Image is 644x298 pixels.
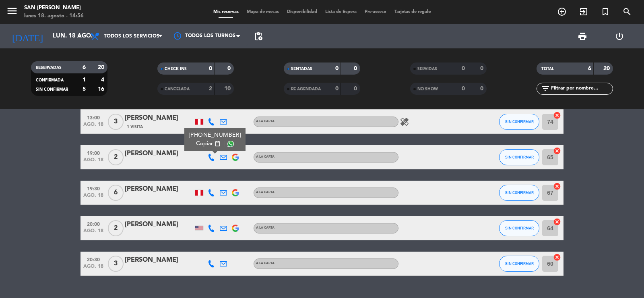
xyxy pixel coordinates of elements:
[83,122,103,131] span: ago. 18
[579,7,588,17] i: exit_to_app
[36,88,68,92] span: SIN CONFIRMAR
[553,182,561,190] i: cancel
[125,255,193,265] div: [PERSON_NAME]
[36,78,64,82] span: CONFIRMADA
[83,77,86,83] strong: 1
[232,225,239,232] img: google-logo.png
[6,5,18,17] i: menu
[254,31,263,41] span: pending_actions
[83,65,86,70] strong: 6
[83,254,103,264] span: 20:30
[232,189,239,196] img: google-logo.png
[354,66,359,71] strong: 0
[215,141,221,147] span: content_paste
[83,183,103,193] span: 19:30
[196,140,213,148] span: Copiar
[165,67,187,71] span: CHECK INS
[499,220,539,236] button: SIN CONFIRMAR
[243,10,283,14] span: Mapa de mesas
[83,157,103,167] span: ago. 18
[209,86,212,92] strong: 2
[83,193,103,202] span: ago. 18
[291,67,312,71] span: SENTADAS
[462,66,465,71] strong: 0
[550,84,613,93] input: Filtrar por nombre...
[104,33,159,39] span: Todos los servicios
[505,119,534,124] span: SIN CONFIRMAR
[224,86,232,92] strong: 10
[499,256,539,272] button: SIN CONFIRMAR
[603,66,611,71] strong: 20
[83,113,103,122] span: 13:00
[557,7,567,17] i: add_circle_outline
[361,10,390,14] span: Pre-acceso
[354,86,359,92] strong: 0
[256,262,275,265] span: A la carta
[209,66,212,71] strong: 0
[615,31,624,41] i: power_settings_new
[101,77,106,83] strong: 4
[505,226,534,230] span: SIN CONFIRMAR
[335,66,339,71] strong: 0
[256,155,275,158] span: A la carta
[98,65,106,70] strong: 20
[6,5,18,20] button: menu
[83,264,103,273] span: ago. 18
[601,7,610,17] i: turned_in_not
[588,66,591,71] strong: 6
[417,67,437,71] span: SERVIDAS
[462,86,465,92] strong: 0
[125,219,193,230] div: [PERSON_NAME]
[256,191,275,194] span: A la carta
[480,86,485,92] strong: 0
[98,86,106,92] strong: 16
[553,218,561,226] i: cancel
[24,4,84,12] div: San [PERSON_NAME]
[283,10,321,14] span: Disponibilidad
[24,12,84,20] div: lunes 18. agosto - 14:56
[125,113,193,123] div: [PERSON_NAME]
[108,256,124,272] span: 3
[578,31,587,41] span: print
[83,228,103,238] span: ago. 18
[417,87,438,91] span: NO SHOW
[196,140,221,148] button: Copiarcontent_paste
[541,84,550,94] i: filter_list
[321,10,361,14] span: Lista de Espera
[499,149,539,165] button: SIN CONFIRMAR
[108,149,124,165] span: 2
[165,87,190,91] span: CANCELADA
[541,67,554,71] span: TOTAL
[505,190,534,195] span: SIN CONFIRMAR
[223,140,225,148] span: |
[125,184,193,194] div: [PERSON_NAME]
[622,7,632,17] i: search
[209,10,243,14] span: Mis reservas
[505,155,534,159] span: SIN CONFIRMAR
[6,27,49,45] i: [DATE]
[83,86,86,92] strong: 5
[83,219,103,228] span: 20:00
[189,131,242,140] div: [PHONE_NUMBER]
[36,66,62,70] span: RESERVADAS
[83,148,103,157] span: 19:00
[553,111,561,119] i: cancel
[499,185,539,201] button: SIN CONFIRMAR
[125,148,193,159] div: [PERSON_NAME]
[232,154,239,161] img: google-logo.png
[390,10,435,14] span: Tarjetas de regalo
[335,86,339,92] strong: 0
[601,24,638,48] div: LOG OUT
[291,87,321,91] span: RE AGENDADA
[553,147,561,155] i: cancel
[480,66,485,71] strong: 0
[227,66,232,71] strong: 0
[499,114,539,130] button: SIN CONFIRMAR
[256,226,275,229] span: A la carta
[108,185,124,201] span: 6
[400,117,409,127] i: healing
[256,120,275,123] span: A la carta
[108,114,124,130] span: 3
[505,261,534,266] span: SIN CONFIRMAR
[127,124,143,130] span: 1 Visita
